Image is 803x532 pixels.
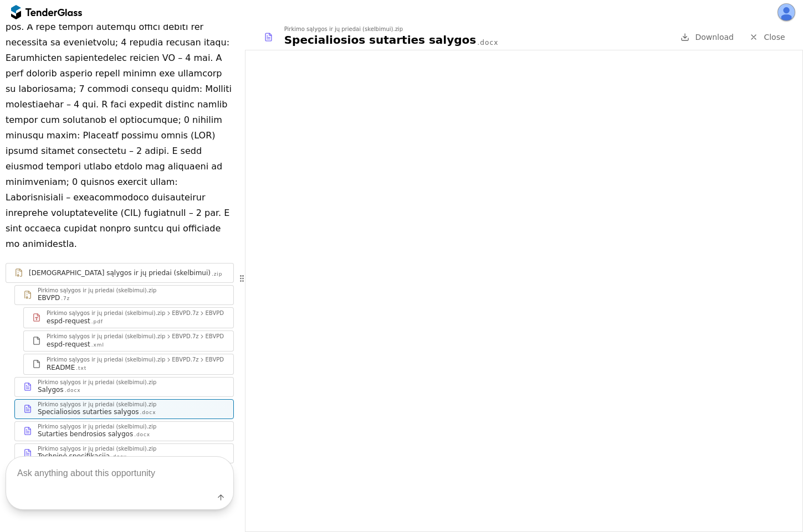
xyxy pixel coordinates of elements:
div: EBVPD [206,334,224,339]
span: Close [764,33,785,42]
a: Pirkimo sąlygos ir jų priedai (skelbimui).zipEBVPD.7z [14,285,234,305]
div: .txt [76,365,86,372]
div: Sutarties bendrosios salygos [38,430,133,438]
div: [DEMOGRAPHIC_DATA] sąlygos ir jų priedai (skelbimui) [29,268,211,277]
span: Download [695,33,734,42]
div: README [47,363,75,372]
div: Pirkimo sąlygos ir jų priedai (skelbimui).zip [38,288,156,293]
div: Pirkimo sąlygos ir jų priedai (skelbimui).zip [284,27,403,32]
div: Pirkimo sąlygos ir jų priedai (skelbimui).zip [38,380,156,385]
div: Specialiosios sutarties salygos [284,32,476,48]
a: Pirkimo sąlygos ir jų priedai (skelbimui).zipEBVPD.7zEBVPDREADME.txt [23,354,234,375]
a: Download [677,30,737,44]
div: EBVPD [206,357,224,363]
a: Pirkimo sąlygos ir jų priedai (skelbimui).zipSpecialiosios sutarties salygos.docx [14,399,234,419]
div: .xml [91,342,104,349]
div: espd-request [47,340,90,349]
a: Pirkimo sąlygos ir jų priedai (skelbimui).zipSalygos.docx [14,377,234,397]
a: Close [743,30,792,44]
div: .docx [140,409,156,416]
div: Pirkimo sąlygos ir jų priedai (skelbimui).zip [38,424,156,430]
div: Pirkimo sąlygos ir jų priedai (skelbimui).zip [47,357,165,363]
div: EBVPD.7z [172,311,198,316]
div: .7z [61,295,70,302]
div: Pirkimo sąlygos ir jų priedai (skelbimui).zip [38,402,156,407]
a: Pirkimo sąlygos ir jų priedai (skelbimui).zipSutarties bendrosios salygos.docx [14,421,234,441]
div: EBVPD.7z [172,357,198,363]
div: Pirkimo sąlygos ir jų priedai (skelbimui).zip [47,311,165,316]
div: EBVPD [38,293,60,302]
div: .docx [134,431,150,438]
div: Salygos [38,385,64,394]
div: EBVPD [206,311,224,316]
div: .pdf [91,318,103,326]
a: Pirkimo sąlygos ir jų priedai (skelbimui).zipEBVPD.7zEBVPDespd-request.xml [23,330,234,352]
div: espd-request [47,317,90,326]
div: Specialiosios sutarties salygos [38,407,139,416]
div: Pirkimo sąlygos ir jų priedai (skelbimui).zip [47,334,165,339]
div: .zip [212,271,222,278]
div: .docx [477,38,498,48]
a: Pirkimo sąlygos ir jų priedai (skelbimui).zipEBVPD.7zEBVPDespd-request.pdf [23,307,234,328]
div: EBVPD.7z [172,334,198,339]
a: [DEMOGRAPHIC_DATA] sąlygos ir jų priedai (skelbimui).zip [6,263,234,283]
div: .docx [65,387,81,394]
